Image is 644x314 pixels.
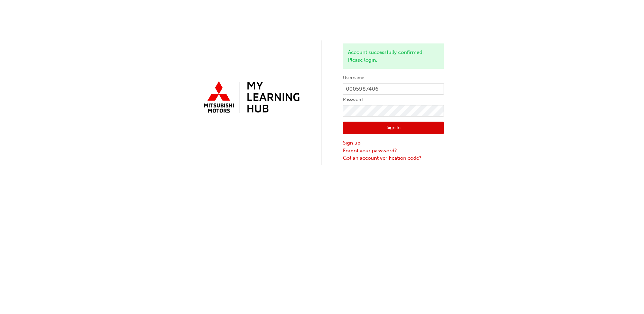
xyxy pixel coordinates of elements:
[343,83,444,95] input: Username
[343,147,444,155] a: Forgot your password?
[343,139,444,147] a: Sign up
[343,154,444,162] a: Got an account verification code?
[200,78,301,117] img: mmal
[343,96,444,104] label: Password
[343,122,444,134] button: Sign In
[343,43,444,69] div: Account successfully confirmed. Please login.
[343,74,444,82] label: Username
